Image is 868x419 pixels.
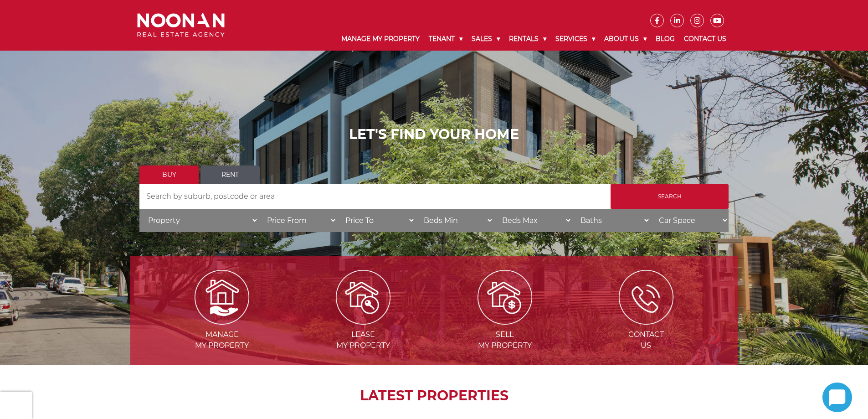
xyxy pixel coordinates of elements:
a: Rent [200,166,260,184]
img: ICONS [619,270,673,325]
a: Buy [139,166,199,184]
a: Sales [467,27,504,51]
a: Tenant [424,27,467,51]
a: Managemy Property [152,292,292,350]
span: Sell my Property [435,329,575,351]
a: Services [551,27,600,51]
a: Sellmy Property [435,292,575,350]
a: Rentals [504,27,551,51]
h1: LET'S FIND YOUR HOME [139,126,729,143]
img: Lease my property [336,270,390,325]
a: ContactUs [576,292,716,350]
a: About Us [600,27,651,51]
span: Manage my Property [152,329,292,351]
img: Sell my property [478,270,532,325]
img: Manage my Property [195,270,249,325]
a: Contact Us [679,27,731,51]
a: Manage My Property [337,27,424,51]
img: Noonan Real Estate Agency [137,13,225,37]
h2: LATEST PROPERTIES [153,388,715,404]
a: Blog [651,27,679,51]
span: Contact Us [576,329,716,351]
span: Lease my Property [293,329,433,351]
input: Search by suburb, postcode or area [139,184,611,209]
a: Leasemy Property [293,292,433,350]
input: Search [611,184,729,209]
